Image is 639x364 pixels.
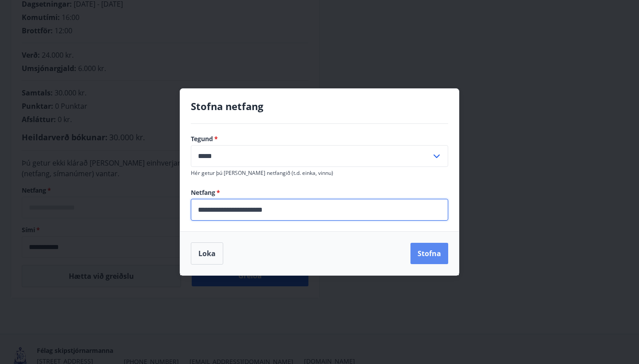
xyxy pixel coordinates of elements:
[191,135,448,143] label: Tegund
[191,242,223,265] button: Loka
[191,169,333,177] span: Hér getur þú [PERSON_NAME] netfangið (t.d. einka, vinnu)
[410,243,448,264] button: Stofna
[191,99,448,113] h4: Stofna netfang
[191,188,448,197] label: Netfang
